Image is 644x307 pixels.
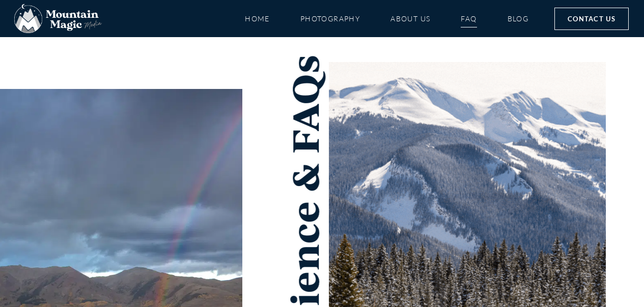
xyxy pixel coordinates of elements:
[568,13,615,24] span: Contact Us
[461,10,477,27] a: FAQ
[554,8,629,30] a: Contact Us
[300,10,360,27] a: Photography
[390,10,430,27] a: About Us
[14,4,102,34] img: Mountain Magic Media photography logo Crested Butte Photographer
[245,10,270,27] a: Home
[245,10,529,27] nav: Menu
[508,10,529,27] a: Blog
